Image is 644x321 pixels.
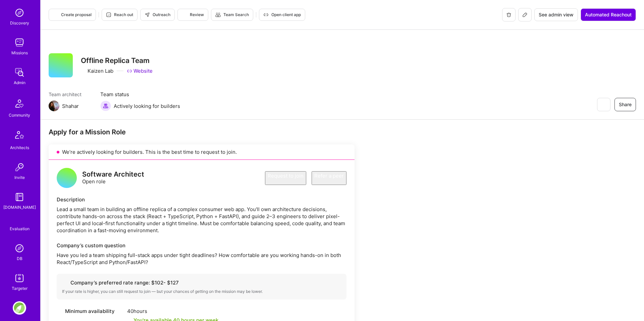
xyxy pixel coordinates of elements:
[259,9,305,21] button: Open client app
[177,9,208,21] button: Review
[17,220,22,225] i: icon SelectionTeam
[53,12,58,17] i: icon Proposal
[13,160,26,174] img: Invite
[11,128,28,144] img: Architects
[211,9,253,21] button: Team Search
[539,11,574,18] span: See admin view
[49,128,355,136] div: Apply for a Mission Role
[10,225,30,232] div: Evaluation
[49,101,59,111] img: Team Architect
[49,144,355,160] div: We’re actively looking for builders. This is the best time to request to join.
[13,190,26,204] img: guide book
[601,102,606,107] i: icon EyeClosed
[9,112,30,119] div: Community
[49,91,87,98] span: Team architect
[619,101,632,108] span: Share
[82,171,144,185] div: Open role
[182,12,187,17] i: icon Targeter
[12,285,28,292] div: Targeter
[14,174,25,181] div: Invite
[581,8,636,21] button: Automated Reachout
[13,6,26,19] img: discovery
[57,196,346,203] div: Description
[100,101,111,111] img: Actively looking for builders
[215,12,249,18] span: Team Search
[62,103,79,110] div: Shahar
[14,79,25,86] div: Admin
[11,49,28,56] div: Missions
[57,242,346,249] div: Company’s custom question
[534,8,578,21] button: See admin view
[81,68,86,74] i: icon CompanyGray
[62,279,341,286] div: Company’s preferred rate range: $ 102 - $ 127
[81,56,153,65] h3: Offline Replica Team
[100,91,180,98] span: Team status
[62,289,341,294] div: If your rate is higher, you can still request to join — but your chances of getting on the missio...
[13,242,26,255] img: Admin Search
[57,252,346,266] p: Have you led a team shipping full-stack apps under tight deadlines? How comfortable are you worki...
[10,19,29,26] div: Discovery
[13,301,26,315] img: Anderson Global: Product Lead for Global Expansion
[57,309,62,314] i: icon Clock
[127,308,218,315] div: 40 hours
[263,12,301,18] span: Open client app
[10,144,29,151] div: Architects
[13,271,26,285] img: Skill Targeter
[11,95,28,112] img: Community
[3,204,36,211] div: [DOMAIN_NAME]
[102,9,138,21] button: Reach out
[57,308,124,315] div: Minimum availability
[81,67,113,74] div: Kaizen Lab
[585,11,632,18] span: Automated Reachout
[17,255,22,262] div: DB
[614,98,636,111] button: Share
[140,9,175,21] button: Outreach
[182,12,204,18] span: Review
[62,280,67,285] i: icon Cash
[57,206,346,234] div: Lead a small team in building an offline replica of a complex consumer web app. You'll own archit...
[106,12,133,18] span: Reach out
[13,66,26,79] img: admin teamwork
[312,171,346,185] button: Refer a peer
[82,171,144,178] div: Software Architect
[114,103,180,110] span: Actively looking for builders
[53,12,92,18] span: Create proposal
[127,67,153,74] a: Website
[265,171,306,185] button: Request to join
[13,36,26,49] img: teamwork
[145,12,170,18] span: Outreach
[11,301,28,315] a: Anderson Global: Product Lead for Global Expansion
[82,103,87,109] i: icon Mail
[49,9,96,21] button: Create proposal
